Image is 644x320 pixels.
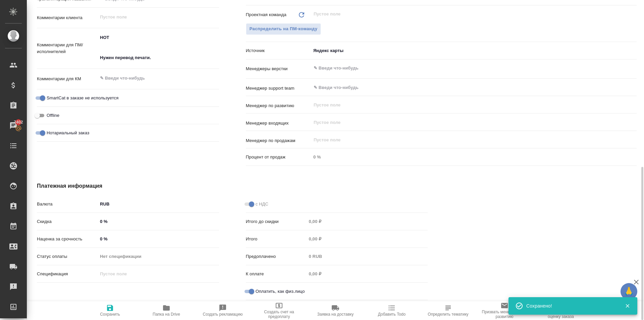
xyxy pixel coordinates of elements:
p: Менеджер support team [246,85,311,92]
input: Пустое поле [313,136,621,144]
button: Закрыть [621,303,634,309]
span: Добавить Todo [378,312,406,317]
span: Распределить на ПМ-команду [250,25,318,33]
input: Пустое поле [313,101,621,109]
span: с НДС [256,201,268,208]
p: Источник [246,47,311,54]
button: Сохранить [82,301,138,320]
span: SmartCat в заказе не используется [47,95,118,101]
button: Распределить на ПМ-команду [246,23,321,35]
input: Пустое поле [313,10,621,18]
button: 🙏 [621,283,637,300]
input: ✎ Введи что-нибудь [313,83,612,91]
input: Пустое поле [311,152,637,162]
input: ✎ Введи что-нибудь [313,64,612,72]
span: Создать счет на предоплату [255,310,303,319]
span: 7402 [10,119,27,126]
p: Наценка за срочность [37,236,98,242]
p: Скидка [37,218,98,225]
p: Итого [246,236,307,242]
input: Пустое поле [307,234,428,244]
button: Open [633,87,634,88]
a: 7402 [2,117,25,134]
div: Яндекс карты [311,45,637,56]
span: Offline [47,112,59,119]
p: Валюта [37,201,98,208]
span: Папка на Drive [153,312,180,317]
div: Сохранено! [526,303,615,309]
span: Создать рекламацию [203,312,243,317]
span: Призвать менеджера по развитию [480,310,529,319]
textarea: НОТ Нужен перевод печати. [98,32,219,63]
div: RUB [98,198,219,210]
div: Нет спецификации [98,251,219,262]
input: Пустое поле [313,118,621,126]
p: Спецификация [37,271,98,277]
button: Open [633,67,634,69]
p: Итого до скидки [246,218,307,225]
p: Процент от продаж [246,154,311,161]
span: Нотариальный заказ [47,130,89,136]
span: Определить тематику [428,312,468,317]
span: Оплатить, как физ.лицо [256,288,305,295]
input: Пустое поле [307,252,428,261]
p: Комментарии клиента [37,14,98,21]
button: Создать счет на предоплату [251,301,307,320]
span: Сохранить [100,312,120,317]
input: Пустое поле [98,269,219,279]
p: Менеджер по развитию [246,102,311,109]
input: Пустое поле [307,217,428,226]
p: К оплате [246,271,307,277]
button: Создать рекламацию [195,301,251,320]
input: ✎ Введи что-нибудь [98,217,219,226]
button: Папка на Drive [138,301,195,320]
button: Заявка на доставку [307,301,364,320]
p: Менеджер по продажам [246,137,311,144]
p: Комментарии для ПМ/исполнителей [37,42,98,55]
span: Заявка на доставку [317,312,354,317]
span: 🙏 [623,284,635,299]
p: Статус оплаты [37,253,98,260]
button: Призвать менеджера по развитию [476,301,533,320]
p: Менеджеры верстки [246,65,311,72]
p: Комментарии для КМ [37,76,98,82]
button: Добавить Todo [364,301,420,320]
p: Предоплачено [246,253,307,260]
h4: Платежная информация [37,182,428,190]
input: Пустое поле [307,269,428,279]
p: Проектная команда [246,11,286,18]
p: Менеджер входящих [246,120,311,127]
button: Определить тематику [420,301,476,320]
input: ✎ Введи что-нибудь [98,234,219,244]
